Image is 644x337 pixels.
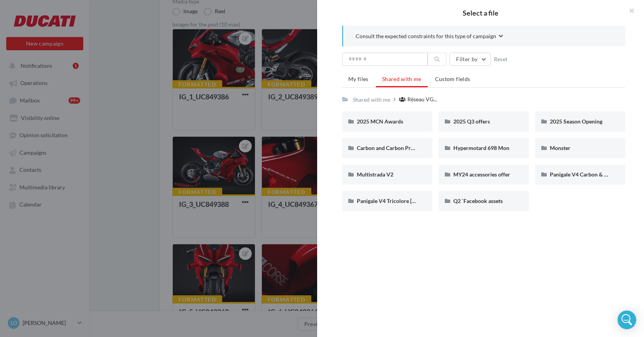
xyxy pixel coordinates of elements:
[453,118,490,125] span: 2025 Q3 offers
[356,32,503,42] button: Consult the expected constraints for this type of campaign
[435,76,470,82] span: Custom fields
[550,118,602,125] span: 2025 Season Opening
[449,53,490,66] button: Filter by
[357,118,403,125] span: 2025 MCN Awards
[357,145,428,151] span: Carbon and Carbon Pro trims
[550,145,570,151] span: Monster
[453,198,503,204] span: Q2 `Facebook assets
[453,145,509,151] span: Hypermotard 698 Mon
[618,311,636,329] div: Open Intercom Messenger
[348,76,369,82] span: My files
[382,76,421,82] span: Shared with me
[356,32,496,40] span: Consult the expected constraints for this type of campaign
[491,55,511,64] button: Reset
[453,171,510,178] span: MY24 accessories offer
[353,96,390,104] div: Shared with me
[357,198,465,204] span: Panigale V4 Tricolore [GEOGRAPHIC_DATA]
[357,171,393,178] span: Multistrada V2
[407,95,437,103] span: Réseau VG...
[330,9,632,16] h2: Select a file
